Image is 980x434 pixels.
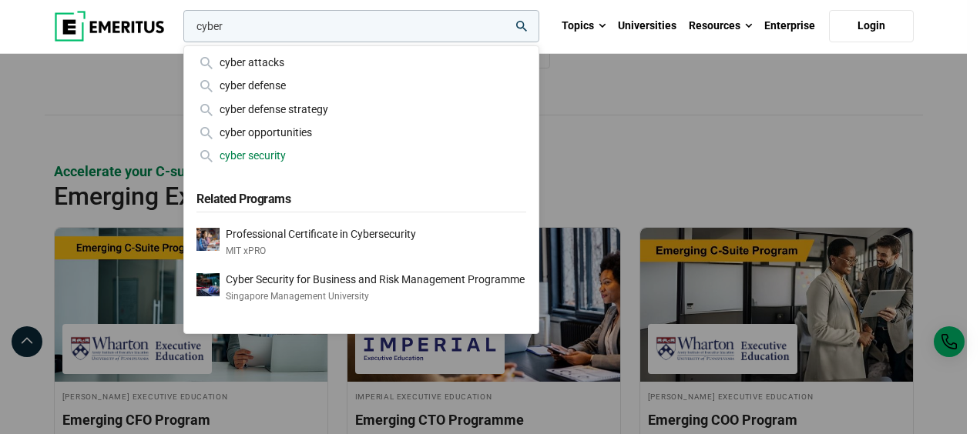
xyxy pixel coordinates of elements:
[226,273,525,286] p: Cyber Security for Business and Risk Management Programme
[196,273,220,296] img: Cyber Security for Business and Risk Management Programme
[196,54,526,71] div: cyber attacks
[226,245,416,258] p: MIT xPRO
[196,228,526,258] a: Professional Certificate in CybersecurityMIT xPRO
[226,228,416,241] p: Professional Certificate in Cybersecurity
[196,273,526,303] a: Cyber Security for Business and Risk Management ProgrammeSingapore Management University
[196,147,526,164] div: cyber security
[226,290,525,303] p: Singapore Management University
[196,77,526,94] div: cyber defense
[183,10,539,42] input: woocommerce-product-search-field-0
[196,124,526,141] div: cyber opportunities
[196,101,526,118] div: cyber defense strategy
[196,228,220,251] img: Professional Certificate in Cybersecurity
[829,10,914,42] a: Login
[196,183,526,212] h5: Related Programs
